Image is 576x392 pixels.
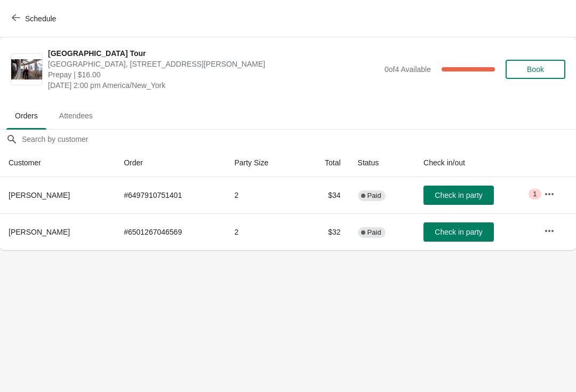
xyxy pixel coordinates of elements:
span: [GEOGRAPHIC_DATA] Tour [48,48,379,59]
span: [PERSON_NAME] [9,191,70,199]
td: 2 [226,177,301,213]
span: 0 of 4 Available [385,65,431,74]
th: Order [115,149,226,177]
button: Book [506,60,565,79]
img: City Hall Tower Tour [11,59,42,80]
span: Paid [367,228,381,237]
span: Check in party [435,191,482,199]
span: [DATE] 2:00 pm America/New_York [48,80,379,91]
td: $32 [301,213,349,250]
th: Status [349,149,415,177]
button: Schedule [5,9,65,28]
td: # 6497910751401 [115,177,226,213]
span: [GEOGRAPHIC_DATA], [STREET_ADDRESS][PERSON_NAME] [48,59,379,69]
th: Check in/out [415,149,535,177]
td: $34 [301,177,349,213]
th: Total [301,149,349,177]
span: 1 [533,190,537,198]
span: Paid [367,191,381,200]
input: Search by customer [21,130,576,149]
span: Schedule [25,14,56,23]
span: [PERSON_NAME] [9,228,70,236]
span: Book [527,65,544,74]
th: Party Size [226,149,301,177]
button: Check in party [423,186,494,205]
td: 2 [226,213,301,250]
button: Check in party [423,222,494,242]
td: # 6501267046569 [115,213,226,250]
span: Check in party [435,228,482,236]
span: Attendees [51,106,101,125]
span: Orders [6,106,46,125]
span: Prepay | $16.00 [48,69,379,80]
